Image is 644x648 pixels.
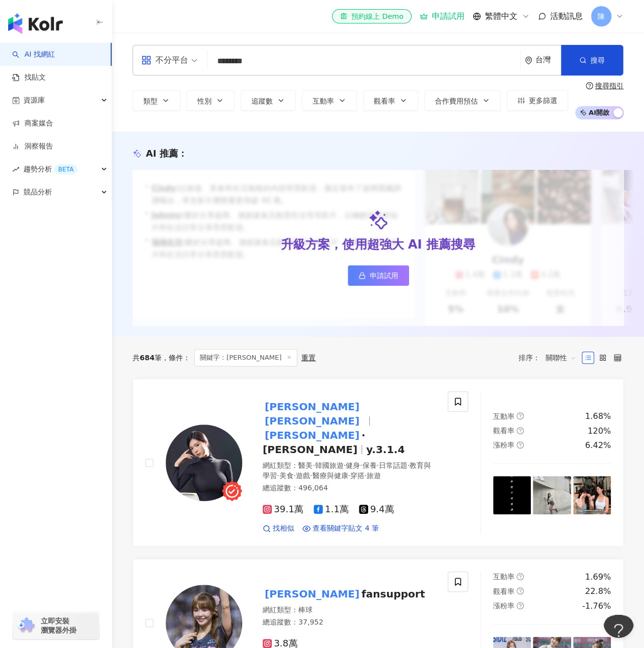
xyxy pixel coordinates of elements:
[535,56,561,64] div: 台灣
[293,471,295,480] span: ·
[550,11,583,21] span: 活動訊息
[374,97,395,105] span: 觀看率
[251,97,273,105] span: 追蹤數
[263,524,294,534] a: 找相似
[493,602,514,610] span: 漲粉率
[197,97,212,105] span: 性別
[146,147,187,160] div: AI 推薦 ：
[141,52,188,68] div: 不分平台
[359,504,394,515] span: 9.4萬
[263,504,303,515] span: 39.1萬
[166,425,242,501] img: KOL Avatar
[517,573,524,580] span: question-circle
[313,461,315,469] span: ·
[133,354,162,362] div: 共 筆
[263,461,431,480] span: 教育與學習
[420,11,465,21] a: 申請試用
[298,606,313,614] span: 棒球
[343,461,345,469] span: ·
[302,90,357,111] button: 互動率
[376,461,378,469] span: ·
[407,461,409,469] span: ·
[598,11,605,22] span: 陳
[263,586,362,602] mark: [PERSON_NAME]
[517,587,524,594] span: question-circle
[23,158,78,181] span: 趨勢分析
[424,90,501,111] button: 合作費用預估
[12,72,46,83] a: 找貼文
[281,236,475,254] div: 升級方案，使用超強大 AI 推薦搜尋
[273,524,294,534] span: 找相似
[493,587,514,595] span: 觀看率
[585,411,611,422] div: 1.68%
[362,588,425,600] span: fansupport
[263,461,435,481] div: 網紅類型 ：
[586,82,593,89] span: question-circle
[362,461,376,469] span: 保養
[23,89,45,112] span: 資源庫
[54,164,78,175] div: BETA
[332,9,411,23] a: 預約線上 Demo
[517,602,524,609] span: question-circle
[302,524,379,534] a: 查看關鍵字貼文 4 筆
[622,288,643,298] div: 互動率
[340,11,403,21] div: 預約線上 Demo
[263,483,435,493] div: 總追蹤數 ： 496,064
[573,476,611,514] img: post-image
[263,427,362,443] mark: [PERSON_NAME]
[585,571,611,583] div: 1.69%
[143,97,158,105] span: 類型
[314,504,349,515] span: 1.1萬
[141,55,151,65] span: appstore
[587,426,611,437] div: 120%
[582,601,611,612] div: -1.76%
[379,461,407,469] span: 日常話題
[485,11,518,22] span: 繁體中文
[140,354,154,362] span: 684
[493,441,514,449] span: 漲粉率
[360,461,362,469] span: ·
[279,471,293,480] span: 美食
[561,45,623,76] button: 搜尋
[16,617,36,634] img: chrome extension
[519,350,582,366] div: 排序：
[517,441,524,448] span: question-circle
[348,265,409,286] a: 申請試用
[350,471,365,480] span: 穿搭
[41,616,76,635] span: 立即安裝 瀏覽器外掛
[363,90,418,111] button: 觀看率
[517,427,524,434] span: question-circle
[313,524,379,534] span: 查看關鍵字貼文 4 筆
[595,82,624,90] div: 搜尋指引
[296,471,310,480] span: 遊戲
[312,471,348,480] span: 醫療與健康
[517,412,524,419] span: question-circle
[263,605,435,615] div: 網紅類型 ：
[13,612,99,639] a: chrome extension立即安裝 瀏覽器外掛
[603,615,634,645] iframe: Toggle Customer Support
[263,413,362,429] mark: [PERSON_NAME]
[313,97,334,105] span: 互動率
[298,461,313,469] span: 醫美
[301,354,316,362] div: 重置
[263,398,362,415] mark: [PERSON_NAME]
[493,572,514,581] span: 互動率
[529,96,557,105] span: 更多篩選
[8,13,63,34] img: logo
[310,471,312,480] span: ·
[367,471,381,480] span: 旅遊
[162,354,190,362] span: 條件 ：
[263,617,435,628] div: 總追蹤數 ： 37,952
[187,90,235,111] button: 性別
[370,271,398,280] span: 申請試用
[546,350,576,366] span: 關聯性
[507,90,568,111] button: 更多篩選
[435,97,478,105] span: 合作費用預估
[533,476,571,514] img: post-image
[585,586,611,597] div: 22.8%
[315,461,343,469] span: 韓國旅遊
[12,118,53,129] a: 商案媒合
[585,440,611,451] div: 6.42%
[194,349,297,366] span: 關鍵字：[PERSON_NAME]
